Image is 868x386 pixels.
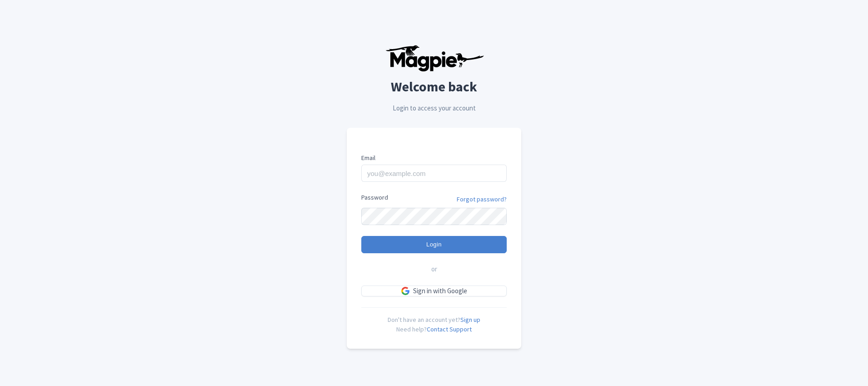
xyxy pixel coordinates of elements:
div: Don't have an account yet? Need help? [361,307,507,334]
label: Password [361,193,388,202]
h2: Welcome back [347,79,521,94]
span: or [431,264,437,275]
input: you@example.com [361,165,507,182]
a: Contact Support [427,325,472,333]
img: logo-ab69f6fb50320c5b225c76a69d11143b.png [383,45,485,72]
a: Sign in with Google [361,286,507,297]
a: Sign up [460,316,480,324]
a: Forgot password? [457,195,507,204]
label: Email [361,153,507,163]
img: google.svg [401,287,409,295]
input: Login [361,236,507,253]
p: Login to access your account [347,103,521,114]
